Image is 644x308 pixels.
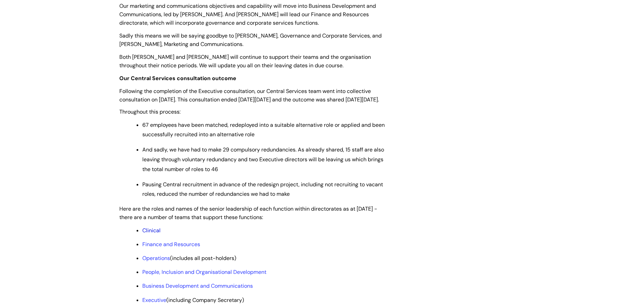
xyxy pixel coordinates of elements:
a: Operations [142,255,170,262]
span: Both [PERSON_NAME] and [PERSON_NAME] will continue to support their teams and the organisation th... [119,53,371,69]
span: Here are the roles and names of the senior leadership of each function within directorates as at ... [119,205,377,221]
span: (includes all post-holders) [142,255,236,262]
a: Business Development and Communications [142,282,253,289]
a: Executive [142,297,166,304]
span: Sadly this means we will be saying goodbye to [PERSON_NAME], Governance and Corporate Services, a... [119,32,382,48]
span: (including Company Secretary) [142,297,244,304]
span: Throughout this process: [119,108,181,115]
p: Pausing Central recruitment in advance of the redesign project, including not recruiting to vacan... [142,180,386,199]
strong: Our Central Services consultation outcome [119,75,236,82]
span: Our marketing and communications objectives and capability will move into Business Development an... [119,2,376,26]
a: Clinical [142,227,161,234]
span: Following the completion of the Executive consultation, our Central Services team went into colle... [119,88,379,103]
p: And sadly, we have had to make 29 compulsory redundancies. As already shared, 15 staff are also l... [142,145,386,174]
a: People, Inclusion and Organisational Development [142,268,266,276]
a: Finance and Resources [142,241,200,248]
p: 67 employees have been matched, redeployed into a suitable alternative role or applied and been s... [142,120,386,140]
